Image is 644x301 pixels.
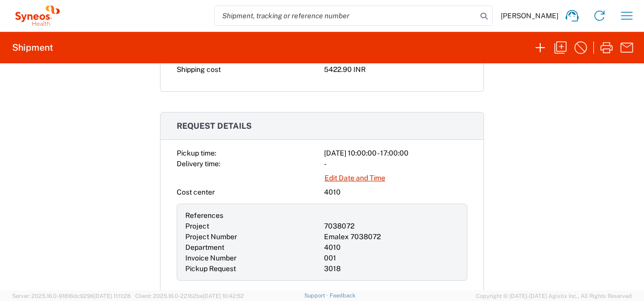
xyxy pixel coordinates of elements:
[185,264,320,274] div: Pickup Request
[324,253,459,264] div: 001
[185,211,223,219] span: References
[324,232,459,242] div: Emalex 7038072
[203,293,244,299] span: [DATE] 10:42:52
[476,291,632,300] span: Copyright © [DATE]-[DATE] Agistix Inc., All Rights Reserved
[501,11,558,20] span: [PERSON_NAME]
[12,42,53,54] h2: Shipment
[135,293,244,299] span: Client: 2025.16.0-22162be
[185,242,320,253] div: Department
[215,6,477,25] input: Shipment, tracking or reference number
[177,188,215,196] span: Cost center
[185,232,320,242] div: Project Number
[185,253,320,264] div: Invoice Number
[94,293,131,299] span: [DATE] 11:11:28
[324,187,467,198] div: 4010
[324,221,459,232] div: 7038072
[324,64,467,75] div: 5422.90 INR
[177,160,220,168] span: Delivery time:
[324,264,459,274] div: 3018
[185,221,320,232] div: Project
[12,293,131,299] span: Server: 2025.16.0-91816dc9296
[324,169,386,187] a: Edit Date and Time
[177,121,252,131] span: Request details
[177,149,216,157] span: Pickup time:
[177,65,221,73] span: Shipping cost
[324,242,459,253] div: 4010
[324,148,467,159] div: [DATE] 10:00:00 - 17:00:00
[304,292,330,298] a: Support
[330,292,355,298] a: Feedback
[324,159,467,169] div: -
